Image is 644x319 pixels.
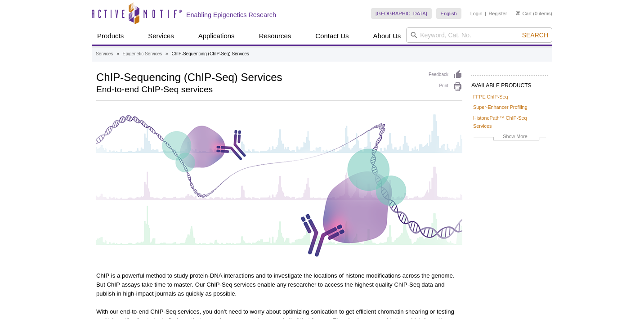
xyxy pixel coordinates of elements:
[371,8,432,19] a: [GEOGRAPHIC_DATA]
[473,103,528,111] a: Super-Enhancer Profiling
[516,8,552,19] li: (0 items)
[436,8,461,19] a: English
[143,27,179,45] a: Services
[96,85,420,94] h2: End-to-end ChIP-Seq services
[470,10,483,17] a: Login
[429,82,462,92] a: Print
[193,27,240,45] a: Applications
[473,93,508,101] a: FFPE ChIP-Seq
[368,27,407,45] a: About Us
[92,27,129,45] a: Products
[429,70,462,80] a: Feedback
[516,11,520,15] img: Your Cart
[516,10,532,17] a: Cart
[471,75,548,91] h2: AVAILABLE PRODUCTS
[254,27,297,45] a: Resources
[96,271,462,298] p: ChIP is a powerful method to study protein-DNA interactions and to investigate the locations of h...
[122,50,162,58] a: Epigenetic Services
[406,27,552,43] input: Keyword, Cat. No.
[96,50,113,58] a: Services
[96,70,420,83] h1: ChIP-Sequencing (ChIP-Seq) Services
[473,132,546,143] a: Show More
[165,51,168,56] li: »
[522,31,548,39] span: Search
[186,11,276,19] h2: Enabling Epigenetics Research
[485,8,486,19] li: |
[96,110,462,260] img: ChIP-Seq Services
[116,51,119,56] li: »
[519,31,551,39] button: Search
[171,51,249,56] li: ChIP-Sequencing (ChIP-Seq) Services
[473,114,546,130] a: HistonePath™ ChIP-Seq Services
[310,27,354,45] a: Contact Us
[488,10,507,17] a: Register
